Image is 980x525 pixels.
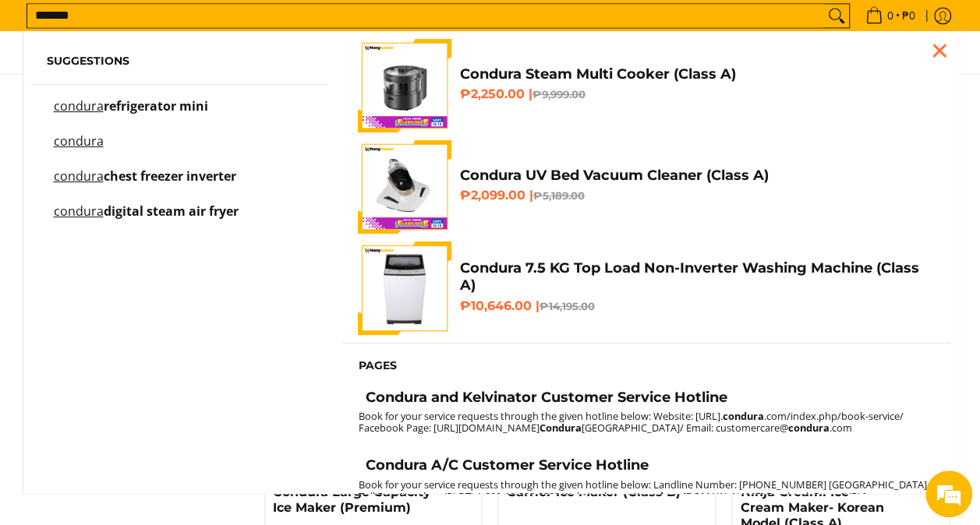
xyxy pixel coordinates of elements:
[256,8,293,45] div: Minimize live chat window
[47,136,312,163] a: condura
[722,409,763,423] strong: condura
[54,167,104,185] mark: condura
[104,97,208,115] span: refrigerator mini
[824,4,849,27] button: Search
[459,65,935,83] h4: Condura Steam Multi Cooker (Class A)
[358,409,903,435] small: Book for your service requests through the given hotline below: Website: [URL]. .com/index.php/bo...
[54,136,104,163] p: condura
[47,55,312,69] h6: Suggestions
[358,140,935,234] a: Condura UV Bed Vacuum Cleaner (Class A) Condura UV Bed Vacuum Cleaner (Class A) ₱2,099.00 |₱5,189.00
[459,167,935,185] h4: Condura UV Bed Vacuum Cleaner (Class A)
[358,241,935,335] a: condura-7.5kg-topload-non-inverter-washing-machine-class-c-full-view-mang-kosme Condura 7.5 KG To...
[365,456,648,474] h4: Condura A/C Customer Service Hotline
[539,421,581,435] strong: Condura
[459,259,935,294] h4: Condura 7.5 KG Top Load Non-Inverter Washing Machine (Class A)
[361,241,448,335] img: condura-7.5kg-topload-non-inverter-washing-machine-class-c-full-view-mang-kosme
[90,161,215,319] span: We're online!
[365,389,727,407] h4: Condura and Kelvinator Customer Service Hotline
[885,10,896,21] span: 0
[81,87,262,107] div: Chat with us now
[539,300,594,312] del: ₱14,195.00
[459,298,935,314] h6: ₱10,646.00 |
[273,484,431,514] a: Condura Large Capacity Ice Maker (Premium)
[104,167,236,185] span: chest freezer inverter
[8,355,297,410] textarea: Type your message and hit 'Enter'
[358,359,935,373] h6: Pages
[900,10,918,21] span: ₱0
[358,456,935,478] a: Condura A/C Customer Service Hotline
[639,489,680,503] strong: condura
[358,39,935,132] a: Condura Steam Multi Cooker (Class A) Condura Steam Multi Cooker (Class A) ₱2,250.00 |₱9,999.00
[358,389,935,410] a: Condura and Kelvinator Customer Service Hotline
[54,203,104,220] mark: condura
[506,484,680,499] a: Carrier Ice Maker (Class B)
[358,140,451,234] img: Condura UV Bed Vacuum Cleaner (Class A)
[861,7,920,24] span: •
[104,203,239,220] span: digital steam air fryer
[47,100,312,128] a: condura refrigerator mini
[54,100,208,128] p: condura refrigerator mini
[54,97,104,115] mark: condura
[54,171,236,198] p: condura chest freezer inverter
[459,86,935,102] h6: ₱2,250.00 |
[358,39,451,132] img: Condura Steam Multi Cooker (Class A)
[532,189,584,202] del: ₱5,189.00
[787,421,829,435] strong: condura
[54,132,104,150] mark: condura
[928,39,951,62] div: Close pop up
[532,88,585,100] del: ₱9,999.00
[459,188,935,203] h6: ₱2,099.00 |
[47,206,312,233] a: condura digital steam air fryer
[54,206,239,233] p: condura digital steam air fryer
[47,171,312,198] a: condura chest freezer inverter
